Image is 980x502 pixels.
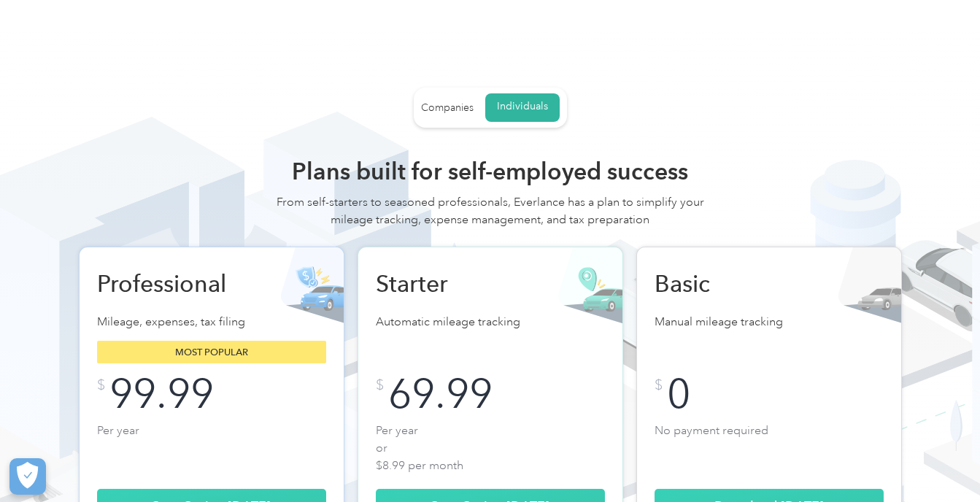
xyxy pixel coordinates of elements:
[271,157,709,186] h2: Plans built for self-employed success
[421,101,474,115] div: Companies
[655,269,808,298] h2: Basic
[376,378,384,393] div: $
[97,422,326,471] p: Per year
[376,313,605,333] p: Automatic mileage tracking
[97,341,326,363] div: Most popular
[655,422,884,471] p: No payment required
[9,458,46,495] button: Cookies Settings
[376,422,605,471] p: Per year or $8.99 per month
[667,378,690,410] div: 0
[376,269,529,298] h2: Starter
[97,269,250,298] h2: Professional
[497,100,548,113] div: Individuals
[388,378,493,410] div: 69.99
[109,378,214,410] div: 99.99
[271,193,709,243] div: From self-starters to seasoned professionals, Everlance has a plan to simplify your mileage track...
[97,378,105,393] div: $
[655,378,663,393] div: $
[655,313,884,333] p: Manual mileage tracking
[97,313,326,333] p: Mileage, expenses, tax filing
